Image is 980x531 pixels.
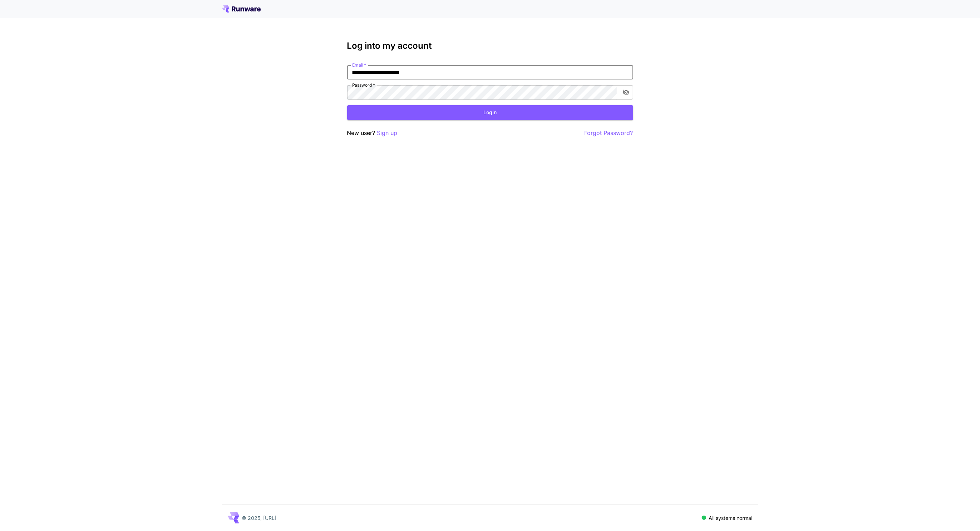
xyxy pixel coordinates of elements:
[347,105,633,120] button: Login
[347,41,633,51] h3: Log into my account
[352,62,366,68] label: Email
[585,129,633,137] button: Forgot Password?
[347,129,398,137] p: New user?
[352,82,375,88] label: Password
[242,514,277,522] p: © 2025, [URL]
[377,129,398,137] button: Sign up
[709,514,753,522] p: All systems normal
[620,86,632,99] button: toggle password visibility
